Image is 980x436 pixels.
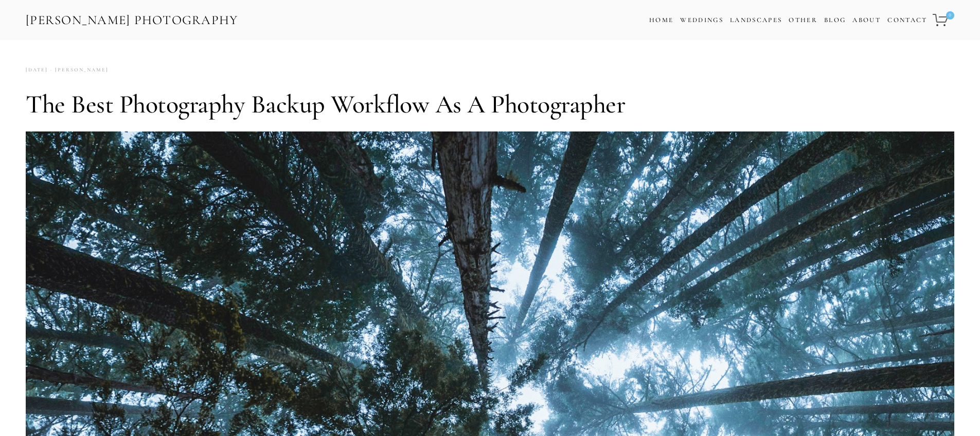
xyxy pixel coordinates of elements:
a: Contact [887,13,927,28]
a: 0 items in cart [931,8,955,32]
a: [PERSON_NAME] [48,63,109,77]
h1: The Best Photography Backup Workflow as a Photographer [26,89,954,120]
span: 0 [946,11,954,20]
time: [DATE] [26,63,48,77]
a: About [852,13,881,28]
a: Blog [824,13,846,28]
a: Landscapes [730,16,782,24]
a: Other [789,16,817,24]
a: Home [649,13,673,28]
a: Weddings [680,16,723,24]
a: [PERSON_NAME] Photography [25,9,239,32]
